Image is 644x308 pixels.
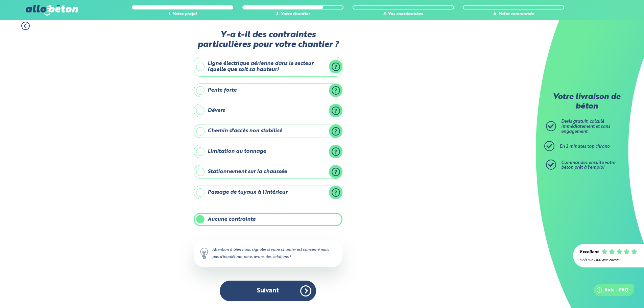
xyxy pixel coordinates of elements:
label: Dévers [194,104,342,117]
label: Pente forte [194,84,342,97]
label: Passage de tuyaux à l'intérieur [194,186,342,199]
label: Ligne électrique aérienne dans le secteur (quelle que soit sa hauteur) [194,57,342,77]
div: 3. Vos coordonnées [353,12,454,17]
label: Chemin d'accès non stabilisé [194,124,342,138]
button: Suivant [220,281,316,301]
div: 2. Votre chantier [242,12,344,17]
div: 4. Votre commande [463,12,564,17]
label: Stationnement sur la chaussée [194,165,342,179]
div: Attention à bien nous signaler si votre chantier est concerné mais pas d'inquiétude, nous avons d... [194,240,342,267]
div: 1. Votre projet [132,12,233,17]
img: allobéton [26,5,78,16]
iframe: Help widget launcher [584,282,637,301]
label: Y-a t-il des contraintes particulières pour votre chantier ? [194,30,342,50]
label: Limitation au tonnage [194,145,342,158]
label: Aucune contrainte [194,213,342,226]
